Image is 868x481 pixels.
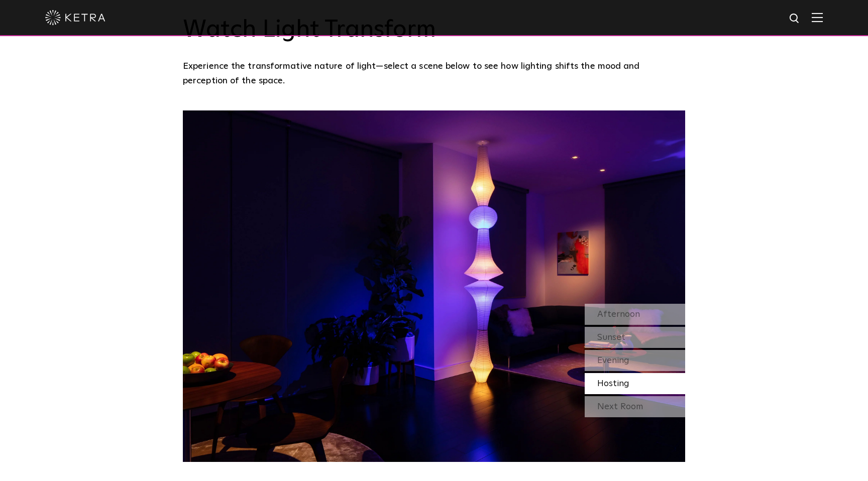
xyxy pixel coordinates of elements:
span: Evening [597,356,629,365]
span: Afternoon [597,310,640,319]
span: Sunset [597,333,625,342]
span: Hosting [597,379,629,388]
img: ketra-logo-2019-white [45,10,105,25]
img: Hamburger%20Nav.svg [812,13,823,22]
p: Experience the transformative nature of light—select a scene below to see how lighting shifts the... [183,59,680,88]
img: search icon [789,13,801,25]
div: Next Room [585,396,685,417]
img: SS_HBD_LivingRoom_Desktop_04 [183,110,685,462]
